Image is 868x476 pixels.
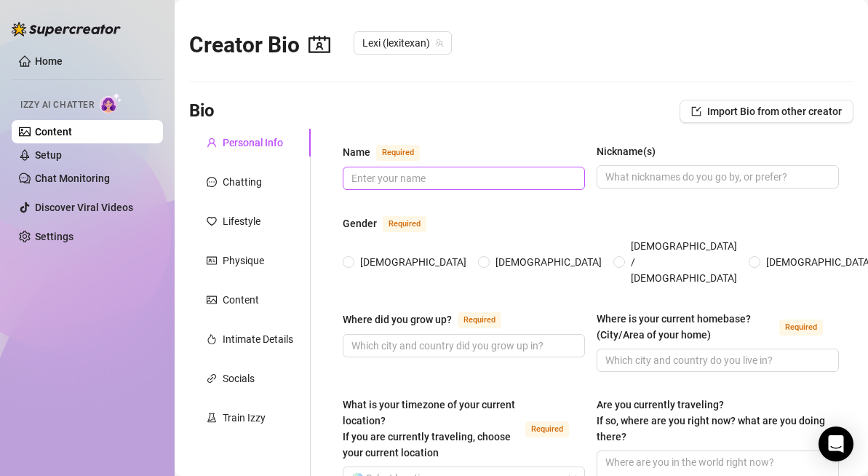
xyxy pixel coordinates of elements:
[207,295,217,305] span: picture
[525,421,569,437] span: Required
[351,170,573,186] input: Name
[691,106,701,116] span: import
[207,334,217,344] span: fire
[779,320,823,336] span: Required
[223,370,255,386] div: Socials
[435,39,444,47] span: team
[207,255,217,266] span: idcard
[207,177,217,187] span: message
[223,410,266,426] div: Train Izzy
[354,254,472,270] span: [DEMOGRAPHIC_DATA]
[223,331,293,347] div: Intimate Details
[362,32,443,54] span: Lexi (lexitexan)
[12,22,121,36] img: logo-BBDzfeDw.svg
[35,202,133,213] a: Discover Viral Videos
[625,238,743,286] span: [DEMOGRAPHIC_DATA] / [DEMOGRAPHIC_DATA]
[343,143,436,161] label: Name
[223,253,264,269] div: Physique
[308,33,330,55] span: contacts
[20,98,94,112] span: Izzy AI Chatter
[223,174,262,190] div: Chatting
[605,352,827,368] input: Where is your current homebase? (City/Area of your home)
[343,399,515,459] span: What is your timezone of your current location? If you are currently traveling, choose your curre...
[100,92,122,114] img: AI Chatter
[376,145,420,161] span: Required
[597,399,825,443] span: Are you currently traveling? If so, where are you right now? what are you doing there?
[343,215,442,232] label: Gender
[207,216,217,226] span: heart
[343,311,517,328] label: Where did you grow up?
[597,311,773,343] div: Where is your current homebase? (City/Area of your home)
[351,338,573,354] input: Where did you grow up?
[343,144,370,160] div: Name
[223,135,283,151] div: Personal Info
[207,373,217,384] span: link
[35,172,110,184] a: Chat Monitoring
[35,231,73,242] a: Settings
[383,216,426,232] span: Required
[490,254,608,270] span: [DEMOGRAPHIC_DATA]
[343,215,377,231] div: Gender
[189,100,215,123] h3: Bio
[189,31,330,59] h2: Creator Bio
[597,143,656,159] div: Nickname(s)
[680,100,853,123] button: Import Bio from other creator
[707,106,842,117] span: Import Bio from other creator
[605,169,827,185] input: Nickname(s)
[223,292,259,308] div: Content
[35,149,62,161] a: Setup
[597,311,839,343] label: Where is your current homebase? (City/Area of your home)
[35,55,63,67] a: Home
[819,427,853,461] div: Open Intercom Messenger
[223,213,260,229] div: Lifestyle
[458,312,501,328] span: Required
[207,413,217,423] span: experiment
[597,143,666,159] label: Nickname(s)
[343,312,452,328] div: Where did you grow up?
[207,138,217,148] span: user
[35,126,72,138] a: Content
